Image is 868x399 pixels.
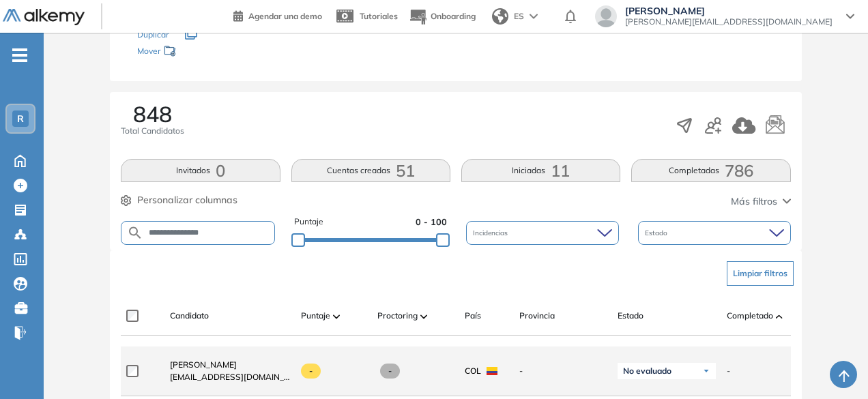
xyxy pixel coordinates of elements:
[431,11,476,21] span: Onboarding
[492,8,508,25] img: world
[416,216,447,228] span: 0 - 100
[473,228,510,238] span: Incidencias
[638,221,791,245] div: Estado
[170,310,209,322] span: Candidato
[248,11,322,21] span: Agendar una demo
[465,365,481,377] span: COL
[137,193,237,207] span: Personalizar columnas
[233,7,322,23] a: Agendar una demo
[625,5,833,16] span: [PERSON_NAME]
[731,194,791,209] button: Más filtros
[530,14,538,19] img: arrow
[360,11,398,21] span: Tutoriales
[702,367,710,375] img: Ícono de flecha
[465,310,481,322] span: País
[3,9,85,26] img: Logo
[631,159,790,182] button: Completadas786
[121,125,184,137] span: Total Candidatos
[727,365,730,377] span: -
[121,193,237,207] button: Personalizar columnas
[645,228,670,238] span: Estado
[291,159,450,182] button: Cuentas creadas51
[625,16,833,27] span: [PERSON_NAME][EMAIL_ADDRESS][DOMAIN_NAME]
[380,364,400,379] span: -
[133,103,172,125] span: 848
[301,364,321,379] span: -
[623,366,671,376] span: No evaluado
[618,310,643,322] span: Estado
[17,113,24,124] span: R
[301,310,330,322] span: Puntaje
[727,261,794,286] button: Limpiar filtros
[409,2,476,31] button: Onboarding
[170,359,290,371] a: [PERSON_NAME]
[170,371,290,383] span: [EMAIL_ADDRESS][DOMAIN_NAME]
[466,221,619,245] div: Incidencias
[127,224,143,241] img: SEARCH_ALT
[420,314,427,319] img: [missing "en.ARROW_ALT" translation]
[776,314,783,319] img: [missing "en.ARROW_ALT" translation]
[137,29,169,40] span: Duplicar
[514,10,524,23] span: ES
[12,54,27,57] i: -
[519,365,607,377] span: -
[519,310,555,322] span: Provincia
[727,310,773,322] span: Completado
[377,310,418,322] span: Proctoring
[487,367,497,375] img: COL
[170,359,237,370] span: [PERSON_NAME]
[461,159,620,182] button: Iniciadas11
[731,194,777,209] span: Más filtros
[294,216,323,228] span: Puntaje
[137,40,274,65] div: Mover
[333,314,340,319] img: [missing "en.ARROW_ALT" translation]
[121,159,280,182] button: Invitados0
